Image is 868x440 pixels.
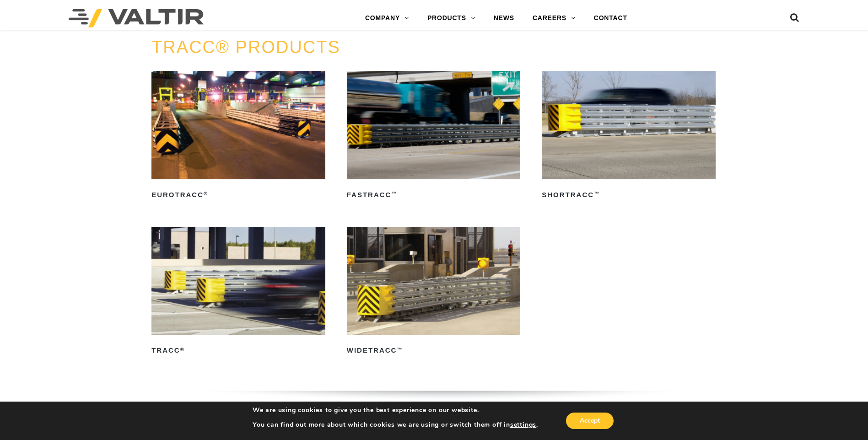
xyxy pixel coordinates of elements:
h2: TRACC [151,343,325,358]
sup: ® [204,191,208,196]
p: You can find out more about which cookies we are using or switch them off in . [253,421,538,429]
a: CONTACT [585,9,636,27]
button: Accept [566,413,614,429]
sup: ™ [594,191,600,196]
a: EuroTRACC® [151,71,325,202]
a: WideTRACC™ [347,227,521,358]
a: NEWS [485,9,523,27]
img: Valtir [69,9,204,27]
a: TRACC® [151,227,325,358]
sup: ™ [397,347,403,352]
button: settings [510,421,536,429]
sup: ® [180,347,185,352]
h2: EuroTRACC [151,188,325,202]
a: ShorTRACC™ [542,71,716,202]
a: FasTRACC™ [347,71,521,202]
sup: ™ [391,191,397,196]
h2: WideTRACC [347,343,521,358]
a: CAREERS [523,9,585,27]
a: TRACC® PRODUCTS [151,38,340,57]
h2: ShorTRACC [542,188,716,202]
a: COMPANY [356,9,418,27]
h2: FasTRACC [347,188,521,202]
a: PRODUCTS [418,9,485,27]
p: We are using cookies to give you the best experience on our website. [253,406,538,414]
